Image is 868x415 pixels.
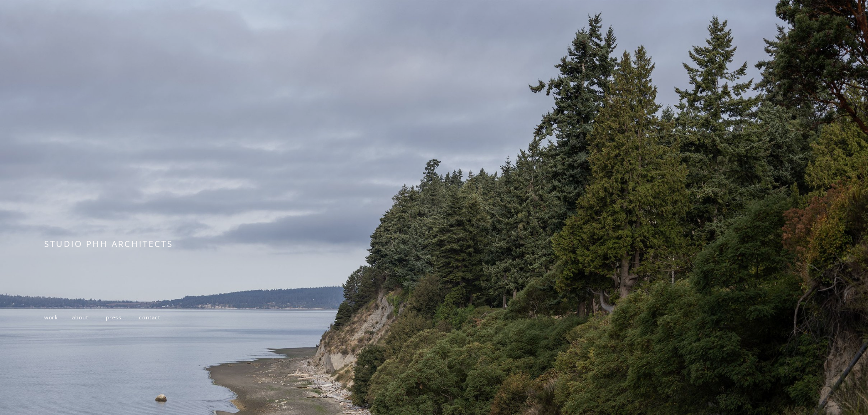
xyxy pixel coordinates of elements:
a: press [106,313,122,321]
a: work [44,313,58,321]
a: contact [139,313,160,321]
a: about [72,313,88,321]
span: STUDIO PHH ARCHITECTS [44,238,173,249]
